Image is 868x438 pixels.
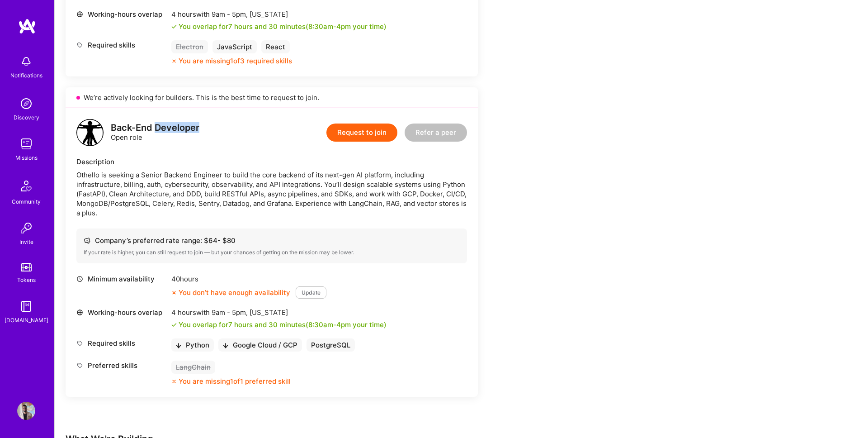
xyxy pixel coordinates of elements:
[17,275,36,285] div: Tokens
[76,274,167,284] div: Minimum availability
[111,123,199,142] div: Open role
[66,87,478,108] div: We’re actively looking for builders. This is the best time to request to join.
[179,56,292,66] div: You are missing 1 of 3 required skills
[84,236,460,245] div: Company’s preferred rate range: $ 64 - $ 80
[17,402,35,420] img: User Avatar
[171,361,215,374] div: LangChain
[76,362,83,369] i: icon Tag
[171,379,177,384] i: icon CloseOrange
[84,237,90,244] i: icon Cash
[171,274,326,284] div: 40 hours
[76,10,167,19] div: Working-hours overlap
[76,361,167,370] div: Preferred skills
[405,124,467,142] button: Refer a peer
[171,290,177,295] i: icon CloseOrange
[17,219,35,237] img: Invite
[179,376,291,386] div: You are missing 1 of 1 preferred skill
[171,58,177,64] i: icon CloseOrange
[5,315,48,325] div: [DOMAIN_NAME]
[19,237,33,247] div: Invite
[12,197,41,206] div: Community
[17,297,35,315] img: guide book
[84,249,460,256] div: If your rate is higher, you can still request to join — but your chances of getting on the missio...
[10,71,42,80] div: Notifications
[17,95,35,113] img: discovery
[17,135,35,153] img: teamwork
[261,40,290,53] div: React
[76,119,104,146] img: logo
[76,308,167,317] div: Working-hours overlap
[308,320,351,329] span: 8:30am - 4pm
[171,308,387,317] div: 4 hours with [US_STATE]
[308,22,351,31] span: 8:30am - 4pm
[218,338,302,352] div: Google Cloud / GCP
[76,338,167,348] div: Required skills
[76,340,83,347] i: icon Tag
[76,276,83,282] i: icon Clock
[210,308,250,317] span: 9am - 5pm ,
[326,124,397,142] button: Request to join
[76,40,167,50] div: Required skills
[21,263,32,271] img: tokens
[176,343,181,348] i: icon BlackArrowDown
[111,123,199,133] div: Back-End Developer
[76,309,83,316] i: icon World
[171,24,177,29] i: icon Check
[171,288,290,297] div: You don’t have enough availability
[179,22,387,31] div: You overlap for 7 hours and 30 minutes ( your time)
[171,10,387,19] div: 4 hours with [US_STATE]
[307,338,355,352] div: PostgreSQL
[76,11,83,18] i: icon World
[14,113,39,122] div: Discovery
[15,153,38,162] div: Missions
[171,338,214,352] div: Python
[15,175,37,197] img: Community
[17,52,35,71] img: bell
[223,343,228,348] i: icon BlackArrowDown
[171,322,177,328] i: icon Check
[76,157,467,167] div: Description
[76,42,83,48] i: icon Tag
[76,170,467,218] div: Othello is seeking a Senior Backend Engineer to build the core backend of its next-gen AI platfor...
[212,40,257,53] div: JavaScript
[171,40,208,53] div: Electron
[210,10,250,19] span: 9am - 5pm ,
[179,320,387,329] div: You overlap for 7 hours and 30 minutes ( your time)
[296,286,326,299] button: Update
[18,18,36,34] img: logo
